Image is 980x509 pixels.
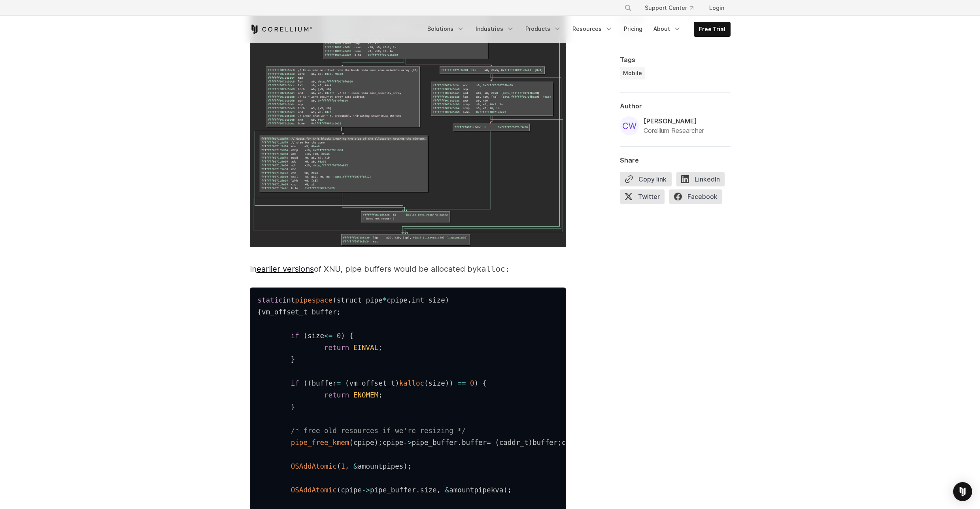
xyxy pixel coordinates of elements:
[324,332,332,340] span: <=
[378,391,383,399] span: ;
[423,22,731,37] div: Navigation Menu
[378,344,383,352] span: ;
[353,391,378,399] span: ENOMEM
[703,1,731,15] a: Login
[345,462,349,470] span: ,
[308,379,312,387] span: (
[291,356,295,363] span: }
[449,379,453,387] span: )
[303,379,308,387] span: (
[483,379,487,387] span: {
[424,379,429,387] span: (
[250,264,257,274] span: In
[258,308,262,316] span: {
[337,296,445,304] span: struct pipe cpipe int size
[619,22,647,36] a: Pricing
[621,1,635,15] button: Search
[568,22,617,36] a: Resources
[291,439,349,447] span: pipe_free_kmem
[694,22,730,36] a: Free Trial
[399,379,424,387] span: kalloc
[644,126,704,135] div: Corellium Researcher
[423,22,469,36] a: Solutions
[295,296,332,304] span: pipespace
[615,1,731,15] div: Navigation Menu
[324,344,349,352] span: return
[445,296,449,304] span: )
[337,332,341,340] span: 0
[250,25,313,34] a: Corellium Home
[503,486,508,494] span: )
[366,486,370,494] span: >
[291,462,337,470] span: OSAddAtomic
[557,439,562,447] span: ;
[620,189,665,204] span: Twitter
[669,189,727,207] a: Facebook
[620,116,639,135] img: Chris Williams
[258,296,283,304] span: static
[669,189,722,204] span: Facebook
[620,189,669,207] a: Twitter
[362,486,366,494] span: -
[291,379,299,387] span: if
[620,156,731,164] div: Share
[291,332,299,340] span: if
[508,486,512,494] span: ;
[403,462,408,470] span: )
[408,296,412,304] span: ,
[457,379,466,387] span: ==
[378,439,383,447] span: ;
[457,439,462,447] span: .
[337,308,341,316] span: ;
[521,22,566,36] a: Products
[638,1,700,15] a: Support Center
[676,172,729,189] a: LinkedIn
[395,379,399,387] span: )
[620,102,731,110] div: Author
[349,332,353,340] span: {
[349,439,353,447] span: (
[495,439,499,447] span: (
[408,439,412,447] span: >
[953,482,972,501] div: Open Intercom Messenger
[644,116,704,126] div: [PERSON_NAME]
[291,486,337,494] span: OSAddAtomic
[337,486,341,494] span: (
[403,439,408,447] span: -
[649,22,686,36] a: About
[437,486,441,494] span: ,
[353,462,358,470] span: &
[337,379,341,387] span: =
[324,391,349,399] span: return
[416,486,420,494] span: .
[291,403,295,411] span: }
[314,264,477,274] span: of XNU, pipe buffers would be allocated by
[620,172,672,186] button: Copy link
[477,264,510,274] code: kalloc:
[374,439,379,447] span: )
[341,462,345,470] span: 1
[353,344,378,352] span: EINVAL
[471,22,519,36] a: Industries
[332,296,337,304] span: (
[341,332,345,340] span: )
[529,439,533,447] span: )
[623,69,642,77] span: Mobile
[345,379,349,387] span: (
[337,462,341,470] span: (
[445,379,449,387] span: )
[291,427,466,435] span: /* free old resources if we're resizing */
[445,486,449,494] span: &
[474,379,479,387] span: )
[408,462,412,470] span: ;
[676,172,725,186] span: LinkedIn
[470,379,474,387] span: 0
[303,332,308,340] span: (
[257,264,314,274] a: earlier versions
[487,439,491,447] span: =
[620,56,731,64] div: Tags
[620,67,645,79] a: Mobile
